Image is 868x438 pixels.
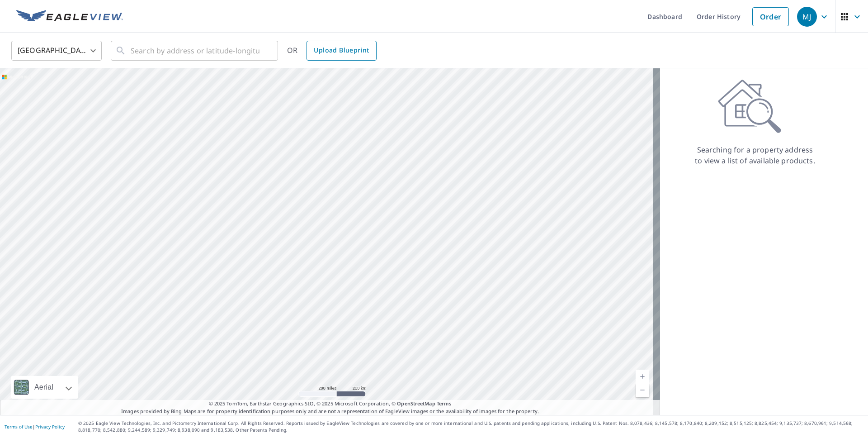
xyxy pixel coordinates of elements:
a: Upload Blueprint [307,41,376,61]
p: | [5,424,65,429]
a: Order [752,7,789,26]
div: Aerial [32,376,56,399]
a: Current Level 5, Zoom In [636,370,649,383]
span: Upload Blueprint [314,45,369,56]
a: OpenStreetMap [397,400,435,407]
div: [GEOGRAPHIC_DATA] [11,38,102,63]
a: Privacy Policy [35,424,65,430]
div: Aerial [11,376,78,399]
span: © 2025 TomTom, Earthstar Geographics SIO, © 2025 Microsoft Corporation, © [209,400,452,408]
a: Current Level 5, Zoom Out [636,383,649,397]
div: MJ [797,7,817,27]
img: EV Logo [16,10,123,24]
p: Searching for a property address to view a list of available products. [694,144,816,166]
a: Terms [437,400,452,407]
a: Terms of Use [5,424,33,430]
div: OR [287,41,377,61]
p: © 2025 Eagle View Technologies, Inc. and Pictometry International Corp. All Rights Reserved. Repo... [78,420,863,433]
input: Search by address or latitude-longitude [131,38,259,63]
